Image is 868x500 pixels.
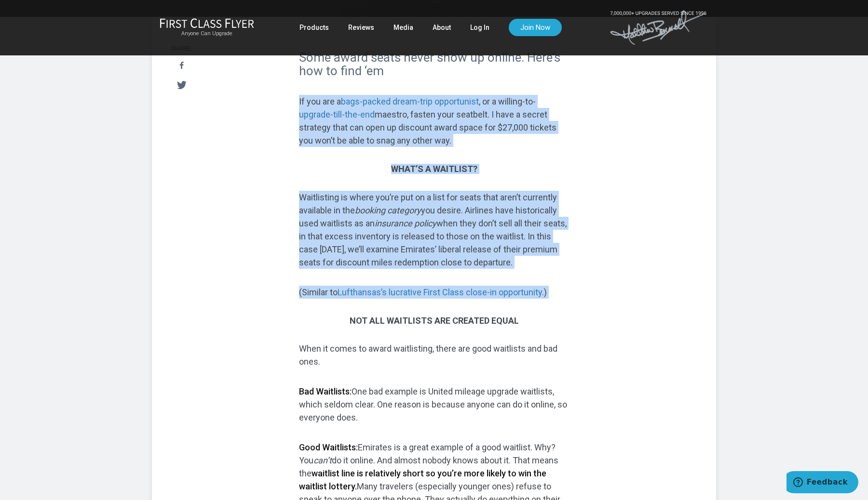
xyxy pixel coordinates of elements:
[299,51,569,78] h2: Some award seats never show up online. Here’s how to find ‘em
[299,316,569,326] h3: Not All Waitlists Are Created Equal
[433,19,451,36] a: About
[787,471,858,495] iframe: Opens a widget where you can find more information
[338,287,542,297] a: Lufthansas’s lucrative First Class close-in opportunity
[160,18,254,37] a: First Class FlyerAnyone Can Upgrade
[160,30,254,37] small: Anyone Can Upgrade
[299,95,569,147] p: If you are a , or a willing-to- maestro, fasten your seatbelt. I have a secret strategy that can ...
[542,287,544,297] a: .
[375,218,436,228] em: insurance policy
[348,19,374,36] a: Reviews
[299,191,569,269] p: Waitlisting is where you’re put on a list for seats that aren’t currently available in the you de...
[509,19,562,36] a: Join Now
[299,386,352,396] strong: Bad Waitlists:
[299,342,569,368] p: When it comes to award waitlisting, there are good waitlists and bad ones.
[299,109,375,119] a: upgrade-till-the-end
[299,286,569,299] p: (Similar to )
[341,96,479,106] a: bags-packed dream-trip opportunist
[355,205,421,215] em: booking category
[160,18,254,28] img: First Class Flyer
[299,468,546,491] strong: waitlist line is relatively short so you’re more likely to win the waitlist lottery.
[172,57,191,75] a: Share
[299,442,358,452] strong: Good Waitlists:
[299,19,329,36] a: Products
[172,76,191,94] a: Tweet
[313,455,332,465] em: can’t
[393,19,413,36] a: Media
[470,19,489,36] a: Log In
[299,164,569,174] h3: What’s a Waitlist?
[299,385,569,424] p: One bad example is United mileage upgrade waitlists, which seldom clear. One reason is because an...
